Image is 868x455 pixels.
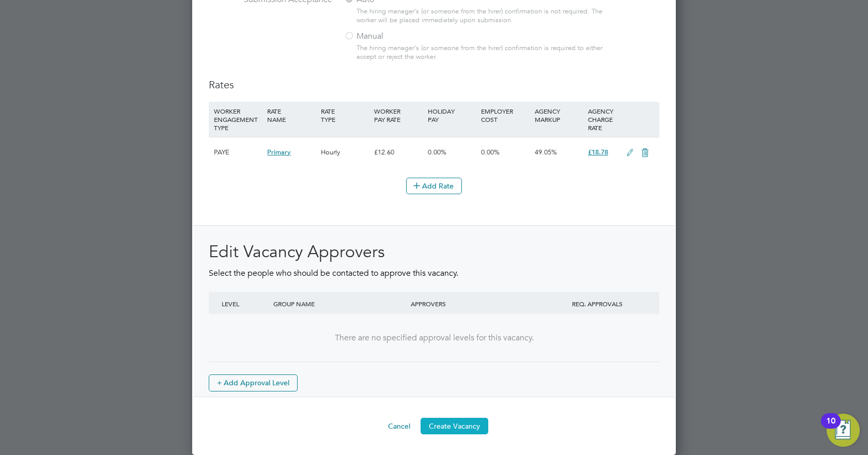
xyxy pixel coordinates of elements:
[219,333,649,343] div: There are no specified approval levels for this vacancy.
[428,148,446,156] span: 0.00%
[344,31,473,42] label: Manual
[318,102,371,129] div: RATE TYPE
[588,148,608,156] span: £18.78
[357,7,608,25] div: The hiring manager's (or someone from the hirer) confirmation is not required. The worker will be...
[211,137,265,167] div: PAYE
[478,102,532,129] div: EMPLOYER COST
[371,137,425,167] div: £12.60
[209,268,458,278] span: Select the people who should be contacted to approve this vacancy.
[827,414,860,447] button: Open Resource Center, 10 new notifications
[532,102,585,129] div: AGENCY MARKUP
[408,292,546,316] div: APPROVERS
[209,374,298,391] button: + Add Approval Level
[209,241,659,263] h2: Edit Vacancy Approvers
[371,102,425,129] div: WORKER PAY RATE
[318,137,371,167] div: Hourly
[271,292,408,316] div: GROUP NAME
[265,102,318,129] div: RATE NAME
[826,421,835,434] div: 10
[546,292,649,316] div: REQ. APPROVALS
[481,148,500,156] span: 0.00%
[219,292,271,316] div: LEVEL
[535,148,557,156] span: 49.05%
[211,102,265,137] div: WORKER ENGAGEMENT TYPE
[267,148,291,156] span: Primary
[585,102,621,137] div: AGENCY CHARGE RATE
[425,102,478,129] div: HOLIDAY PAY
[357,44,608,61] div: The hiring manager's (or someone from the hirer) confirmation is required to either accept or rej...
[406,178,462,194] button: Add Rate
[380,418,419,434] button: Cancel
[421,418,488,434] button: Create Vacancy
[209,78,659,91] h3: Rates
